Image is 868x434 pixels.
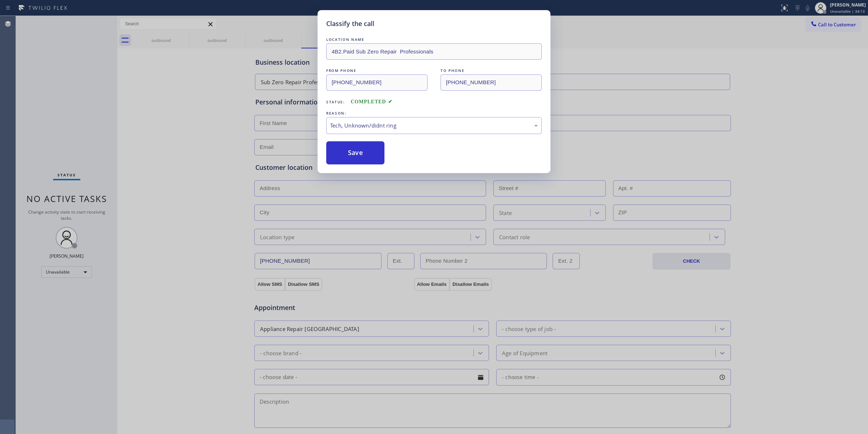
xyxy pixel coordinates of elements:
div: REASON: [326,109,542,117]
span: COMPLETED [351,99,393,104]
div: FROM PHONE [326,67,427,74]
input: From phone [326,74,427,91]
button: Save [326,141,384,164]
div: Tech, Unknown/didnt ring [330,121,538,130]
div: TO PHONE [441,67,542,74]
div: LOCATION NAME [326,36,542,43]
h5: Classify the call [326,19,374,29]
input: To phone [441,74,542,91]
span: Status: [326,99,345,104]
